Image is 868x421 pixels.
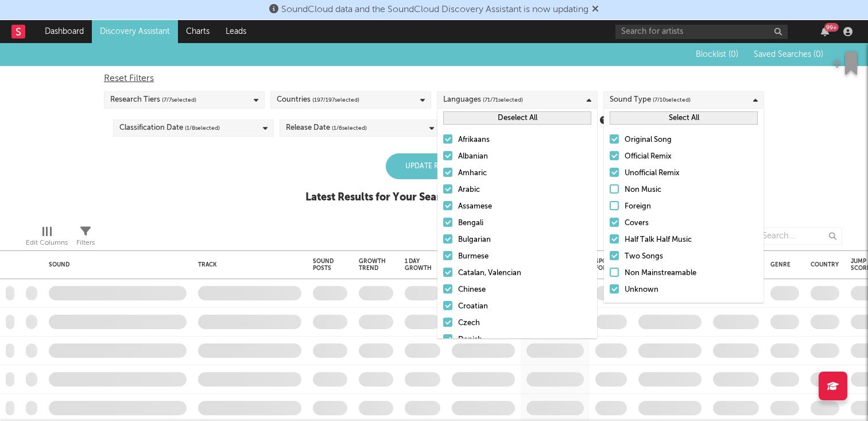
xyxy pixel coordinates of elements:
[770,261,790,268] div: Genre
[458,283,591,297] div: Chinese
[754,51,823,59] span: Saved Searches
[458,266,591,280] div: Catalan, Valencian
[625,200,758,214] div: Foreign
[625,150,758,164] div: Official Remix
[592,5,599,14] span: Dismiss
[610,93,691,107] div: Sound Type
[625,233,758,247] div: Half Talk Half Music
[625,283,758,297] div: Unknown
[198,261,296,268] div: Track
[458,183,591,197] div: Arabic
[178,20,218,43] a: Charts
[756,227,842,245] input: Search...
[625,183,758,197] div: Non Music
[332,121,367,135] span: ( 1 / 6 selected)
[110,93,196,107] div: Research Tiers
[696,51,738,59] span: Blocklist
[458,167,591,180] div: Amharic
[458,250,591,264] div: Burmese
[458,150,591,164] div: Albanian
[458,200,591,214] div: Assamese
[458,133,591,147] div: Afrikaans
[821,27,829,36] button: 99+
[824,23,839,32] div: 99 +
[750,50,823,59] button: Saved Searches (0)
[312,93,359,107] span: ( 197 / 197 selected)
[625,266,758,280] div: Non Mainstreamable
[119,121,220,135] div: Classification Date
[653,93,691,107] span: ( 7 / 10 selected)
[49,261,181,268] div: Sound
[104,72,764,86] div: Reset Filters
[76,222,95,255] div: Filters
[26,222,68,255] div: Edit Columns
[286,121,367,135] div: Release Date
[305,191,563,204] div: Latest Results for Your Search ' [DATE] Fastest Risers '
[359,258,387,272] div: Growth Trend
[92,20,178,43] a: Discovery Assistant
[728,51,738,59] span: ( 0 )
[37,20,92,43] a: Dashboard
[483,93,523,107] span: ( 71 / 71 selected)
[458,333,591,347] div: Danish
[76,236,95,250] div: Filters
[813,51,823,59] span: ( 0 )
[625,167,758,180] div: Unofficial Remix
[443,93,523,107] div: Languages
[458,217,591,230] div: Bengali
[277,93,359,107] div: Countries
[26,236,68,250] div: Edit Columns
[313,258,334,272] div: Sound Posts
[458,300,591,314] div: Croatian
[281,5,588,14] span: SoundCloud data and the SoundCloud Discovery Assistant is now updating
[185,121,220,135] span: ( 1 / 8 selected)
[405,258,432,272] div: 1 Day Growth
[458,233,591,247] div: Bulgarian
[386,153,482,179] div: Update Results
[610,111,758,125] button: Select All
[443,111,591,125] button: Deselect All
[625,133,758,147] div: Original Song
[600,114,608,125] button: Exclude enormous artists
[615,25,788,39] input: Search for artists
[218,20,254,43] a: Leads
[811,261,839,268] div: Country
[625,217,758,230] div: Covers
[458,316,591,330] div: Czech
[625,250,758,264] div: Two Songs
[162,93,196,107] span: ( 7 / 7 selected)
